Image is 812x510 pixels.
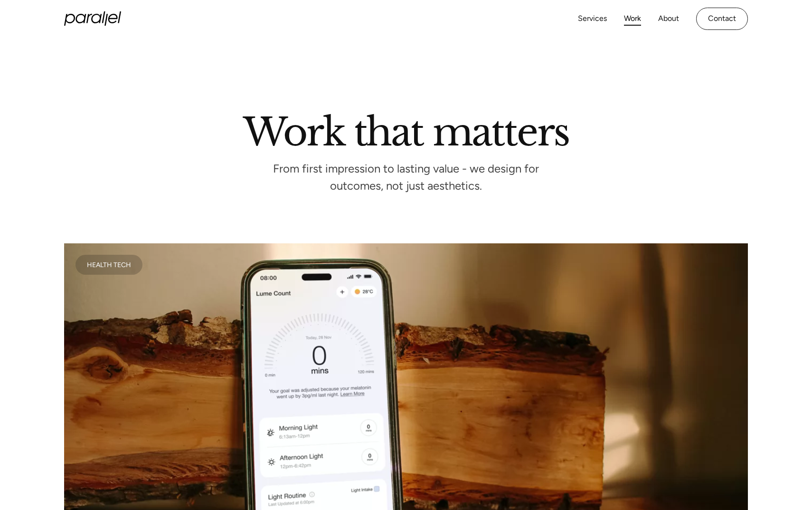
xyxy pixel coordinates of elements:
a: home [64,11,121,26]
a: Work [624,12,641,26]
div: Health Tech [87,262,131,267]
a: About [658,12,679,26]
h2: Work that matters [135,114,677,146]
a: Services [578,12,607,26]
p: From first impression to lasting value - we design for outcomes, not just aesthetics. [264,165,548,190]
a: Contact [696,8,748,30]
